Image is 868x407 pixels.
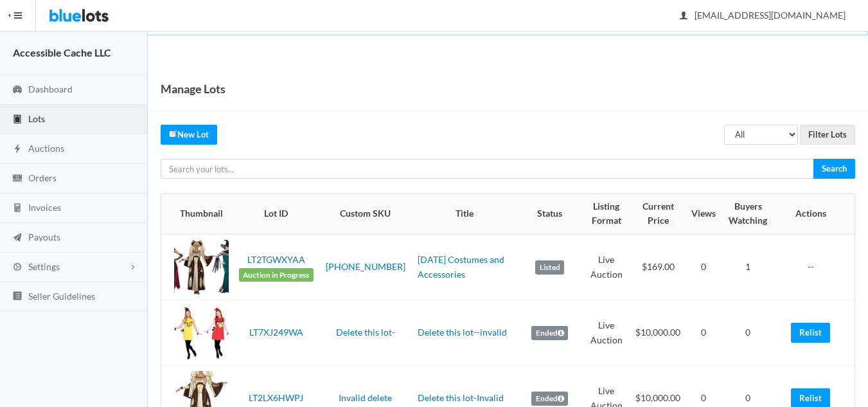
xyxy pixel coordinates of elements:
[247,254,305,265] a: LT2TGWXYAA
[13,46,111,59] strong: Accessible Cache LLC
[234,194,319,234] th: Lot ID
[28,261,60,272] span: Settings
[686,234,721,300] td: 0
[11,114,24,126] ion-icon: clipboard
[249,327,303,338] a: LT7XJ249WA
[517,194,583,234] th: Status
[11,232,24,244] ion-icon: paper plane
[418,327,507,338] a: Delete this lot--invalid
[583,194,630,234] th: Listing Format
[583,300,630,366] td: Live Auction
[813,159,855,179] input: Search
[28,143,64,154] span: Auctions
[630,300,686,366] td: $10,000.00
[791,323,830,343] a: Relist
[161,125,217,145] a: createNew Lot
[169,129,177,138] ion-icon: create
[239,268,314,282] span: Auction in Progress
[535,260,564,275] label: Listed
[161,79,226,98] h1: Manage Lots
[583,234,630,300] td: Live Auction
[28,202,61,213] span: Invoices
[800,125,855,145] input: Filter Lots
[11,203,24,215] ion-icon: calculator
[339,392,392,403] a: Invalid delete
[775,234,855,300] td: --
[680,10,846,21] span: [EMAIL_ADDRESS][DOMAIN_NAME]
[677,10,690,23] ion-icon: person
[11,262,24,274] ion-icon: cog
[319,194,412,234] th: Custom SKU
[326,261,405,272] a: [PHONE_NUMBER]
[531,392,568,406] label: Ended
[531,326,568,340] label: Ended
[28,231,60,242] span: Payouts
[418,254,504,280] a: [DATE] Costumes and Accessories
[28,113,45,124] span: Lots
[686,300,721,366] td: 0
[721,300,775,366] td: 0
[28,172,57,183] span: Orders
[28,291,95,302] span: Seller Guidelines
[686,194,721,234] th: Views
[11,143,24,156] ion-icon: flash
[630,194,686,234] th: Current Price
[721,194,775,234] th: Buyers Watching
[249,392,303,403] a: LT2LX6HWPJ
[11,173,24,185] ion-icon: cash
[336,327,395,338] a: Delete this lot-
[418,392,504,403] a: Delete this lot-Invalid
[630,234,686,300] td: $169.00
[11,84,24,96] ion-icon: speedometer
[28,84,73,95] span: Dashboard
[412,194,517,234] th: Title
[161,159,814,179] input: Search your lots...
[721,234,775,300] td: 1
[161,194,234,234] th: Thumbnail
[11,291,24,303] ion-icon: list box
[775,194,855,234] th: Actions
